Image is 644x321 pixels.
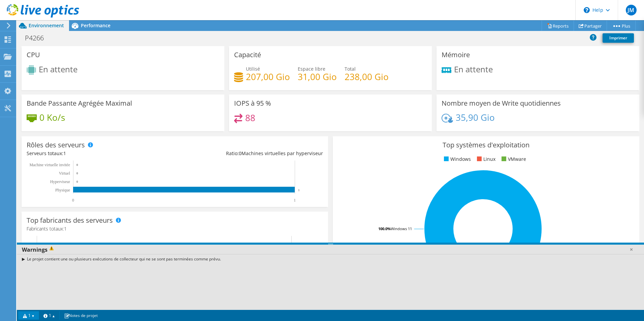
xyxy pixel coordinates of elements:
[29,22,64,29] span: Environnement
[81,22,110,29] span: Performance
[500,155,526,163] li: VMware
[59,311,102,320] a: Notes de projet
[574,21,607,31] a: Partager
[246,73,290,80] h4: 207,00 Gio
[175,150,323,157] div: Ratio: Machines virtuelles par hyperviseur
[475,155,495,163] li: Linux
[63,150,66,156] span: 1
[442,155,471,163] li: Windows
[64,225,67,232] span: 1
[584,7,590,13] svg: \n
[27,225,323,233] h4: Fabricants totaux:
[298,188,300,192] text: 1
[27,217,113,224] h3: Top fabricants des serveurs
[298,66,325,72] span: Espace libre
[338,141,634,149] h3: Top systèmes d'exploitation
[442,100,561,107] h3: Nombre moyen de Write quotidiennes
[626,5,637,15] span: JM
[454,64,493,75] span: En attente
[345,73,389,80] h4: 238,00 Gio
[50,179,70,184] text: Hyperviseur
[76,172,78,175] text: 0
[27,150,175,157] div: Serveurs totaux:
[76,163,78,167] text: 0
[27,100,132,107] h3: Bande Passante Agrégée Maximal
[603,33,634,43] a: Imprimer
[234,100,271,107] h3: IOPS à 95 %
[55,188,70,192] text: Physique
[294,198,296,203] text: 1
[542,21,574,31] a: Reports
[39,311,60,320] a: 1
[456,114,495,121] h4: 35,90 Gio
[239,150,241,156] span: 0
[234,51,261,59] h3: Capacité
[39,64,77,75] span: En attente
[17,245,644,255] div: Warnings
[39,114,65,121] h4: 0 Ko/s
[442,51,470,59] h3: Mémoire
[246,66,260,72] span: Utilisé
[607,21,636,31] a: Plus
[29,163,70,167] tspan: Machine virtuelle invitée
[298,73,337,80] h4: 31,00 Gio
[18,311,39,320] a: 1
[59,171,70,176] text: Virtuel
[72,198,74,203] text: 0
[17,254,644,264] div: Le projet contient une ou plusieurs exécutions de collecteur qui ne se sont pas terminées comme p...
[391,226,412,231] tspan: Windows 11
[345,66,356,72] span: Total
[245,114,255,121] h4: 88
[27,141,85,149] h3: Rôles des serveurs
[27,51,40,59] h3: CPU
[76,180,78,183] text: 0
[378,226,391,231] tspan: 100.0%
[22,34,54,42] h1: P4266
